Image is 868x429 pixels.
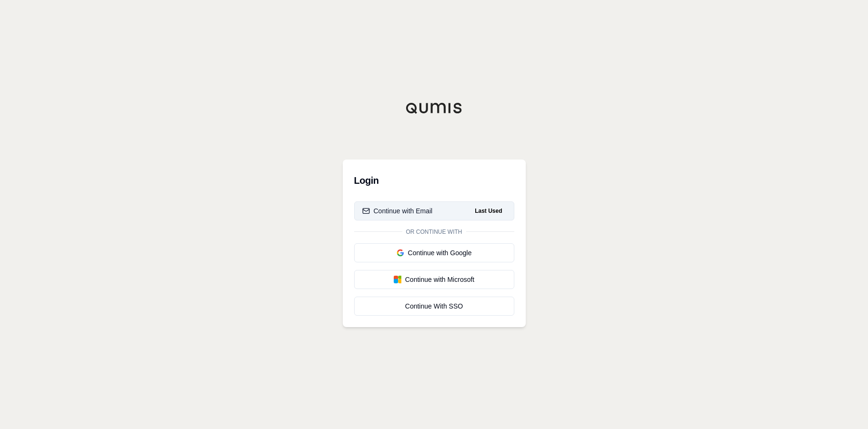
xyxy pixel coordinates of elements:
h3: Login [354,171,514,190]
div: Continue with Email [362,206,433,216]
div: Continue With SSO [362,301,506,311]
button: Continue with Microsoft [354,270,514,289]
div: Continue with Microsoft [362,275,506,284]
button: Continue with Google [354,243,514,262]
div: Continue with Google [362,248,506,258]
span: Or continue with [402,228,466,236]
button: Continue with EmailLast Used [354,201,514,220]
a: Continue With SSO [354,297,514,316]
span: Last Used [471,205,506,217]
img: Qumis [406,102,463,114]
